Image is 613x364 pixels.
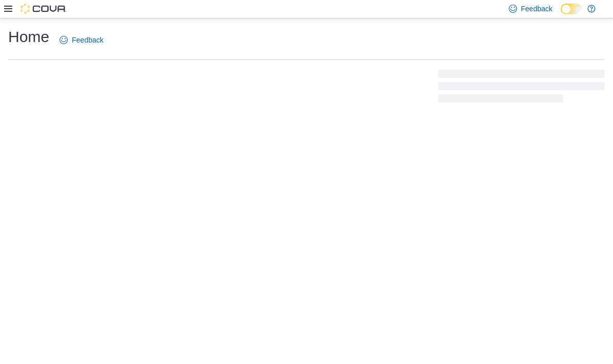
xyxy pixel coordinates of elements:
span: Loading [438,72,605,105]
h1: Home [8,27,49,47]
img: Cova [21,4,67,14]
span: Feedback [521,4,552,14]
input: Dark Mode [561,4,582,14]
span: Dark Mode [561,14,561,15]
a: Feedback [55,30,107,50]
span: Feedback [72,35,103,45]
